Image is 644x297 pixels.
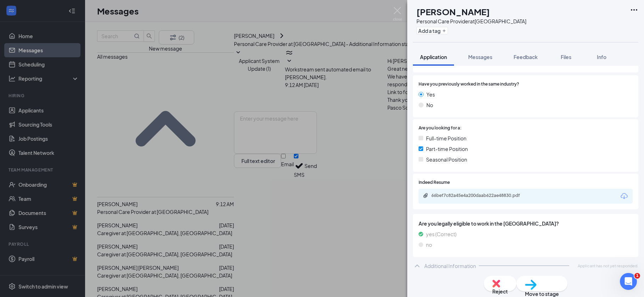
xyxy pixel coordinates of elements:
h1: [PERSON_NAME] [416,6,490,18]
svg: ChevronUp [413,262,421,270]
svg: Paperclip [423,193,429,198]
span: yes (Correct) [426,230,457,238]
span: Feedback [514,54,538,60]
span: Indeed Resume [419,179,450,186]
span: Part-time Position [426,145,468,153]
span: 1 [634,273,640,279]
span: Yes [426,91,435,98]
div: 66bef7c82a45e4a200daab622ae48830.pdf [431,193,531,198]
span: Files [561,54,571,60]
span: Are you looking for a: [419,125,461,132]
span: Messages [468,54,492,60]
svg: Download [620,192,628,200]
div: Personal Care Provider at [GEOGRAPHIC_DATA] [416,18,526,25]
button: PlusAdd a tag [416,27,448,34]
span: Have you previously worked in the same industry? [419,81,519,88]
a: Paperclip66bef7c82a45e4a200daab622ae48830.pdf [423,193,538,199]
span: Seasonal Position [426,156,467,163]
svg: Ellipses [630,6,638,14]
span: Full-time Position [426,134,466,142]
span: Application [420,54,447,60]
span: No [426,101,433,109]
span: no [426,241,432,249]
div: Additional Information [424,262,476,269]
span: Are you legally eligible to work in the [GEOGRAPHIC_DATA]? [419,220,633,227]
iframe: Intercom live chat [620,273,637,290]
svg: Plus [442,29,446,33]
span: Applicant has not yet responded. [578,263,638,269]
span: Reject [492,287,508,295]
span: Info [597,54,606,60]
